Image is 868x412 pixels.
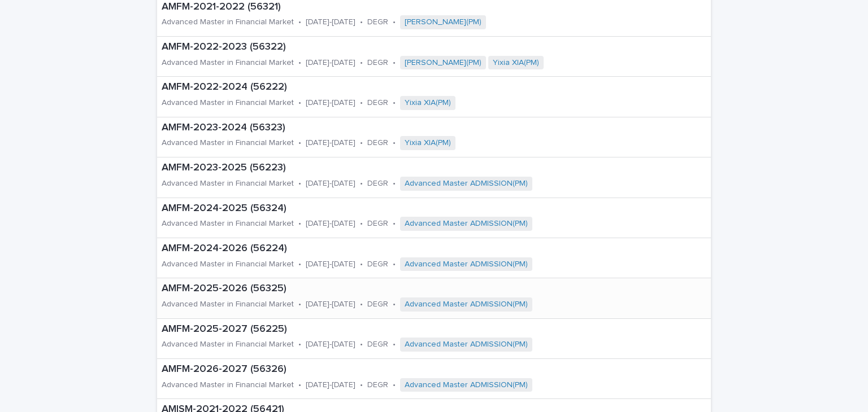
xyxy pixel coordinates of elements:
[360,98,363,108] p: •
[405,300,528,309] a: Advanced Master ADMISSION(PM)
[360,58,363,68] p: •
[157,359,711,399] a: AMFM-2026-2027 (56326)Advanced Master in Financial Market•[DATE]-[DATE]•DEGR•Advanced Master ADMI...
[298,300,301,309] p: •
[162,58,294,68] p: Advanced Master in Financial Market
[306,340,355,349] p: [DATE]-[DATE]
[298,58,301,68] p: •
[162,380,294,390] p: Advanced Master in Financial Market
[162,260,294,269] p: Advanced Master in Financial Market
[393,98,396,108] p: •
[162,81,583,94] p: AMFM-2022-2024 (56222)
[493,58,539,68] a: Yixia XIA(PM)
[405,179,528,189] a: Advanced Master ADMISSION(PM)
[393,380,396,390] p: •
[157,77,711,117] a: AMFM-2022-2024 (56222)Advanced Master in Financial Market•[DATE]-[DATE]•DEGR•Yixia XIA(PM)
[162,243,660,255] p: AMFM-2024-2026 (56224)
[393,260,396,269] p: •
[360,219,363,229] p: •
[157,117,711,157] a: AMFM-2023-2024 (56323)Advanced Master in Financial Market•[DATE]-[DATE]•DEGR•Yixia XIA(PM)
[367,98,388,108] p: DEGR
[298,260,301,269] p: •
[367,260,388,269] p: DEGR
[157,37,711,77] a: AMFM-2022-2023 (56322)Advanced Master in Financial Market•[DATE]-[DATE]•DEGR•[PERSON_NAME](PM) Yi...
[162,283,659,295] p: AMFM-2025-2026 (56325)
[306,300,355,309] p: [DATE]-[DATE]
[298,380,301,390] p: •
[393,179,396,189] p: •
[405,17,481,27] a: [PERSON_NAME](PM)
[162,98,294,108] p: Advanced Master in Financial Market
[367,179,388,189] p: DEGR
[360,340,363,349] p: •
[405,260,528,269] a: Advanced Master ADMISSION(PM)
[367,17,388,27] p: DEGR
[306,219,355,229] p: [DATE]-[DATE]
[360,138,363,148] p: •
[306,17,355,27] p: [DATE]-[DATE]
[360,380,363,390] p: •
[162,340,294,349] p: Advanced Master in Financial Market
[157,238,711,278] a: AMFM-2024-2026 (56224)Advanced Master in Financial Market•[DATE]-[DATE]•DEGR•Advanced Master ADMI...
[162,323,660,336] p: AMFM-2025-2027 (56225)
[360,179,363,189] p: •
[162,138,294,148] p: Advanced Master in Financial Market
[405,380,528,390] a: Advanced Master ADMISSION(PM)
[162,41,670,54] p: AMFM-2022-2023 (56322)
[162,122,581,134] p: AMFM-2023-2024 (56323)
[306,58,355,68] p: [DATE]-[DATE]
[360,17,363,27] p: •
[298,138,301,148] p: •
[298,179,301,189] p: •
[393,58,396,68] p: •
[298,340,301,349] p: •
[298,219,301,229] p: •
[162,1,607,14] p: AMFM-2021-2022 (56321)
[405,138,451,148] a: Yixia XIA(PM)
[360,300,363,309] p: •
[367,58,388,68] p: DEGR
[298,98,301,108] p: •
[405,98,451,108] a: Yixia XIA(PM)
[298,17,301,27] p: •
[393,17,396,27] p: •
[393,138,396,148] p: •
[393,219,396,229] p: •
[162,363,659,376] p: AMFM-2026-2027 (56326)
[162,203,659,215] p: AMFM-2024-2025 (56324)
[405,219,528,229] a: Advanced Master ADMISSION(PM)
[393,300,396,309] p: •
[162,300,294,309] p: Advanced Master in Financial Market
[162,17,294,27] p: Advanced Master in Financial Market
[157,278,711,318] a: AMFM-2025-2026 (56325)Advanced Master in Financial Market•[DATE]-[DATE]•DEGR•Advanced Master ADMI...
[367,380,388,390] p: DEGR
[405,58,481,68] a: [PERSON_NAME](PM)
[367,138,388,148] p: DEGR
[306,138,355,148] p: [DATE]-[DATE]
[367,300,388,309] p: DEGR
[367,219,388,229] p: DEGR
[306,98,355,108] p: [DATE]-[DATE]
[157,157,711,198] a: AMFM-2023-2025 (56223)Advanced Master in Financial Market•[DATE]-[DATE]•DEGR•Advanced Master ADMI...
[306,179,355,189] p: [DATE]-[DATE]
[306,380,355,390] p: [DATE]-[DATE]
[157,198,711,238] a: AMFM-2024-2025 (56324)Advanced Master in Financial Market•[DATE]-[DATE]•DEGR•Advanced Master ADMI...
[162,179,294,189] p: Advanced Master in Financial Market
[367,340,388,349] p: DEGR
[157,319,711,359] a: AMFM-2025-2027 (56225)Advanced Master in Financial Market•[DATE]-[DATE]•DEGR•Advanced Master ADMI...
[306,260,355,269] p: [DATE]-[DATE]
[162,219,294,229] p: Advanced Master in Financial Market
[405,340,528,349] a: Advanced Master ADMISSION(PM)
[360,260,363,269] p: •
[393,340,396,349] p: •
[162,162,659,174] p: AMFM-2023-2025 (56223)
